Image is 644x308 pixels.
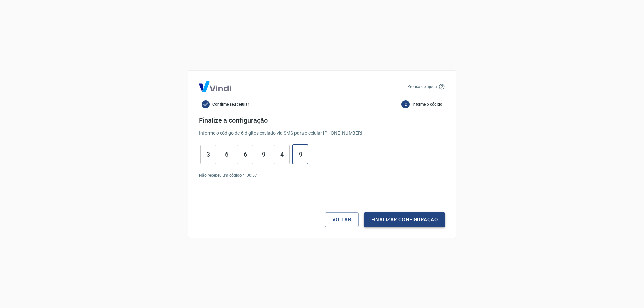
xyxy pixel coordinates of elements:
span: Informe o código [412,101,442,107]
p: Não recebeu um cógido? [199,172,244,178]
text: 2 [405,102,407,106]
p: 00 : 57 [247,172,257,178]
span: Confirme seu celular [212,101,249,107]
img: Logo Vind [199,81,231,92]
p: Precisa de ajuda [407,84,437,90]
button: Finalizar configuração [364,212,445,227]
button: Voltar [325,212,359,227]
h4: Finalize a configuração [199,116,445,124]
p: Informe o código de 6 dígitos enviado via SMS para o celular [PHONE_NUMBER] . [199,130,445,137]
